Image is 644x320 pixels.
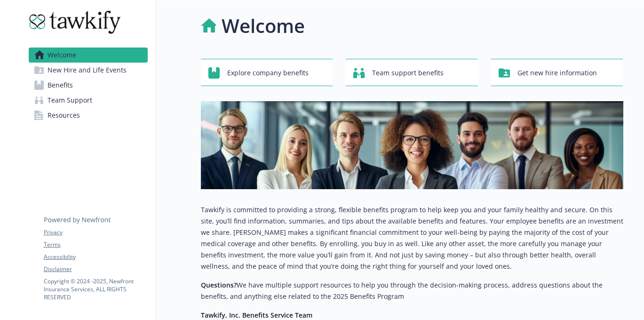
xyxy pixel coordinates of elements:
[491,59,623,86] button: Get new hire information
[346,59,478,86] button: Team support benefits
[201,311,312,320] strong: Tawkify, Inc. Benefits Service Team
[201,59,333,86] button: Explore company benefits
[29,63,148,78] a: New Hire and Life Events
[44,253,147,261] a: Accessibility
[201,280,237,289] strong: Questions?
[29,48,148,63] a: Welcome
[44,228,147,237] a: Privacy
[201,204,623,272] p: Tawkify is committed to providing a strong, flexible benefits program to help keep you and your f...
[29,108,148,123] a: Resources
[48,48,76,63] span: Welcome
[517,64,597,82] span: Get new hire information
[227,64,309,82] span: Explore company benefits
[222,12,305,40] h1: Welcome
[44,277,147,301] p: Copyright © 2024 - 2025 , Newfront Insurance Services, ALL RIGHTS RESERVED
[48,63,127,78] span: New Hire and Life Events
[29,93,148,108] a: Team Support
[48,78,73,93] span: Benefits
[44,265,147,273] a: Disclaimer
[372,64,444,82] span: Team support benefits
[201,280,623,302] p: We have multiple support resources to help you through the decision-making process, address quest...
[48,108,80,123] span: Resources
[48,93,92,108] span: Team Support
[201,101,623,189] img: overview page banner
[44,240,147,249] a: Terms
[29,78,148,93] a: Benefits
